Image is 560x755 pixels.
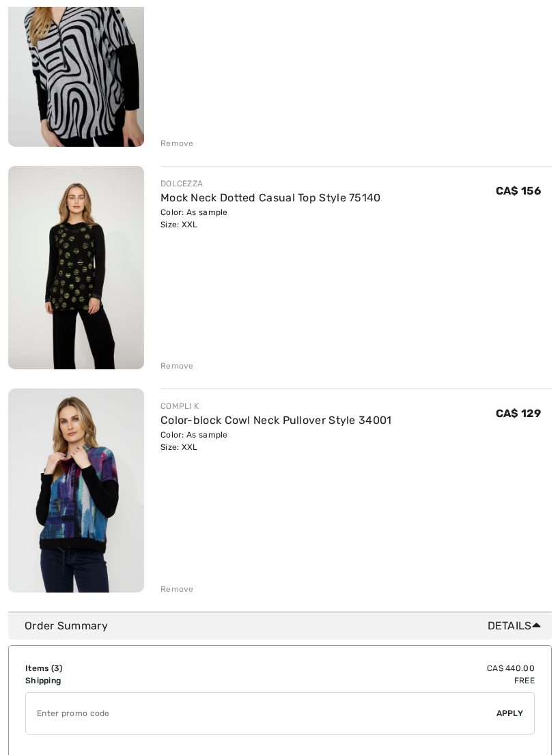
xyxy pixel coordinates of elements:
div: Remove [160,583,194,595]
div: DOLCEZZA [160,177,381,190]
input: Promo code [26,693,496,734]
div: COMPLI K [160,400,392,412]
img: Color-block Cowl Neck Pullover Style 34001 [8,388,144,593]
div: Remove [160,137,194,149]
span: CA$ 129 [496,407,541,420]
td: Shipping [25,674,204,687]
td: Items ( ) [25,662,204,674]
span: Apply [496,707,524,720]
img: Mock Neck Dotted Casual Top Style 75140 [8,166,144,370]
span: Details [488,618,546,634]
td: Free [204,674,535,687]
div: Order Summary [25,618,546,634]
div: Color: As sample Size: XXL [160,429,392,453]
span: 3 [54,664,59,673]
td: CA$ 440.00 [204,662,535,674]
div: Color: As sample Size: XXL [160,206,381,231]
a: Mock Neck Dotted Casual Top Style 75140 [160,191,381,204]
a: Color-block Cowl Neck Pullover Style 34001 [160,414,392,427]
div: Remove [160,360,194,372]
span: CA$ 156 [496,184,541,197]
